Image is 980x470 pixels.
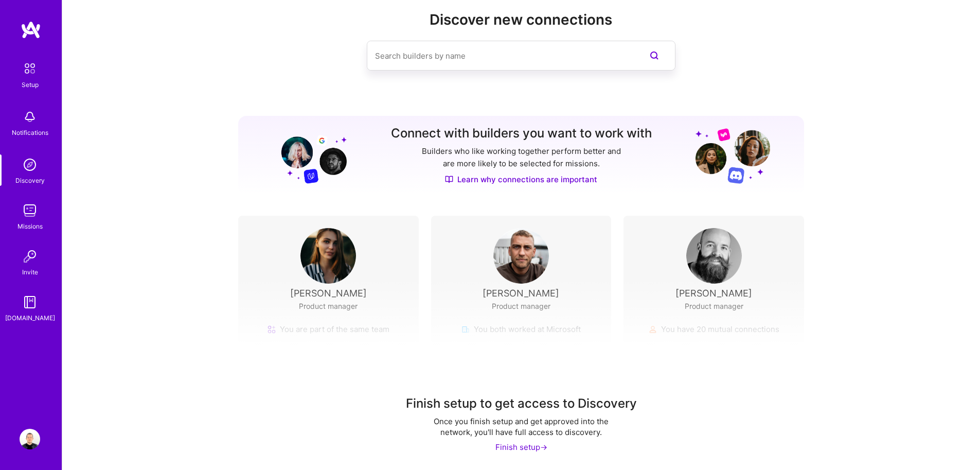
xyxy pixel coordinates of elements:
h3: Connect with builders you want to work with [391,126,652,141]
img: logo [21,21,41,39]
div: [DOMAIN_NAME] [5,312,55,323]
img: User Avatar [300,228,356,284]
img: User Avatar [20,429,40,449]
a: Learn why connections are important [445,174,597,185]
img: teamwork [20,200,40,221]
img: Invite [20,246,40,267]
img: Grow your network [272,127,347,184]
div: Finish setup to get access to Discovery [406,395,637,412]
img: User Avatar [686,228,742,284]
img: discovery [20,154,40,175]
div: Finish setup -> [495,442,547,452]
input: Search builders by name [375,43,626,69]
div: Discovery [15,175,45,186]
div: Missions [17,221,43,232]
img: Grow your network [696,128,770,184]
img: User Avatar [493,228,549,284]
img: bell [20,107,40,127]
a: User Avatar [17,429,43,449]
img: setup [19,58,41,79]
div: Setup [22,79,39,90]
div: Invite [22,267,38,277]
img: Discover [445,175,453,184]
img: guide book [20,292,40,312]
div: Once you finish setup and get approved into the network, you'll have full access to discovery. [418,416,624,438]
i: icon SearchPurple [648,49,661,62]
h2: Discover new connections [238,11,804,28]
div: Notifications [12,127,48,138]
p: Builders who like working together perform better and are more likely to be selected for missions. [420,145,623,170]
